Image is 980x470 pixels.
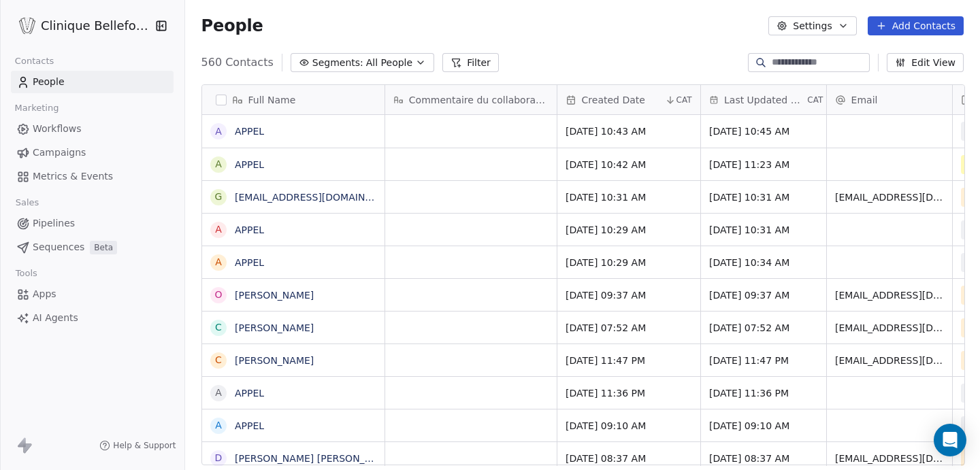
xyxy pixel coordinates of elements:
[90,241,117,254] span: Beta
[566,288,692,302] span: [DATE] 09:37 AM
[724,93,804,107] span: Last Updated Date
[235,453,396,464] a: [PERSON_NAME] [PERSON_NAME]
[99,440,176,451] a: Help & Support
[9,98,65,118] span: Marketing
[235,224,264,235] a: APPEL
[215,255,222,269] div: A
[33,240,84,254] span: Sequences
[41,17,152,35] span: Clinique Bellefontaine
[709,256,818,269] span: [DATE] 10:34 AM
[201,16,263,36] span: People
[566,124,692,138] span: [DATE] 10:43 AM
[566,223,692,237] span: [DATE] 10:29 AM
[835,288,944,302] span: [EMAIL_ADDRESS][DOMAIN_NAME]
[566,190,692,204] span: [DATE] 10:31 AM
[215,386,222,400] div: A
[9,51,60,71] span: Contacts
[11,236,174,258] a: SequencesBeta
[566,321,692,335] span: [DATE] 07:52 AM
[215,157,222,171] div: A
[11,118,174,140] a: Workflows
[312,56,363,70] span: Segments:
[10,263,43,284] span: Tools
[851,93,878,107] span: Email
[566,354,692,367] span: [DATE] 11:47 PM
[202,85,385,114] div: Full Name
[11,307,174,329] a: AI Agents
[709,190,818,204] span: [DATE] 10:31 AM
[235,126,264,137] a: APPEL
[11,212,174,235] a: Pipelines
[214,451,222,465] div: D
[248,93,296,107] span: Full Name
[235,388,264,399] a: APPEL
[835,354,944,367] span: [EMAIL_ADDRESS][DOMAIN_NAME]
[768,16,856,35] button: Settings
[214,288,222,302] div: O
[11,165,174,188] a: Metrics & Events
[33,311,78,325] span: AI Agents
[709,386,818,400] span: [DATE] 11:36 PM
[709,452,818,465] span: [DATE] 08:37 AM
[582,93,645,107] span: Created Date
[215,222,222,237] div: A
[215,353,222,367] div: C
[11,71,174,93] a: People
[709,321,818,335] span: [DATE] 07:52 AM
[235,257,264,268] a: APPEL
[235,322,314,333] a: [PERSON_NAME]
[557,85,700,114] div: Created DateCAT
[835,190,944,204] span: [EMAIL_ADDRESS][DOMAIN_NAME]
[201,54,274,71] span: 560 Contacts
[835,452,944,465] span: [EMAIL_ADDRESS][DOMAIN_NAME]
[235,192,402,203] a: [EMAIL_ADDRESS][DOMAIN_NAME]
[835,321,944,335] span: [EMAIL_ADDRESS][DOMAIN_NAME]
[409,93,549,107] span: Commentaire du collaborateur
[566,256,692,269] span: [DATE] 10:29 AM
[235,355,314,366] a: [PERSON_NAME]
[11,141,174,164] a: Campaigns
[202,115,385,466] div: grid
[709,223,818,237] span: [DATE] 10:31 AM
[11,283,174,305] a: Apps
[10,192,45,213] span: Sales
[701,85,826,114] div: Last Updated DateCAT
[868,16,964,35] button: Add Contacts
[19,18,35,34] img: Logo_Bellefontaine_Black.png
[676,95,691,105] span: CAT
[827,85,952,114] div: Email
[33,122,82,136] span: Workflows
[709,124,818,138] span: [DATE] 10:45 AM
[215,124,222,139] div: A
[807,95,823,105] span: CAT
[33,287,56,301] span: Apps
[385,85,557,114] div: Commentaire du collaborateur
[709,419,818,433] span: [DATE] 09:10 AM
[709,288,818,302] span: [DATE] 09:37 AM
[235,159,264,170] a: APPEL
[934,424,966,456] div: Open Intercom Messenger
[366,56,412,70] span: All People
[33,216,75,231] span: Pipelines
[235,420,264,431] a: APPEL
[215,418,222,433] div: A
[33,75,65,89] span: People
[709,354,818,367] span: [DATE] 11:47 PM
[33,146,86,160] span: Campaigns
[566,419,692,433] span: [DATE] 09:10 AM
[33,169,113,184] span: Metrics & Events
[442,53,499,72] button: Filter
[566,452,692,465] span: [DATE] 08:37 AM
[235,290,314,301] a: [PERSON_NAME]
[709,158,818,171] span: [DATE] 11:23 AM
[215,320,222,335] div: C
[214,190,222,204] div: g
[566,158,692,171] span: [DATE] 10:42 AM
[16,14,146,37] button: Clinique Bellefontaine
[566,386,692,400] span: [DATE] 11:36 PM
[887,53,964,72] button: Edit View
[113,440,176,451] span: Help & Support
